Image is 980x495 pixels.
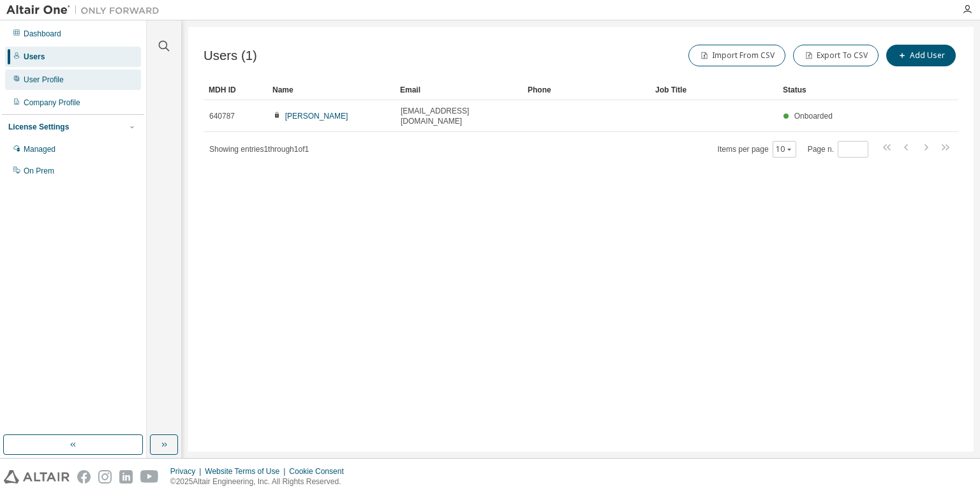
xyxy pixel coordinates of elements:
[718,141,796,158] span: Items per page
[272,80,390,100] div: Name
[776,144,793,154] button: 10
[528,80,645,100] div: Phone
[400,80,517,100] div: Email
[24,29,61,39] div: Dashboard
[688,45,785,66] button: Import From CSV
[4,470,70,484] img: altair_logo.svg
[24,75,64,85] div: User Profile
[793,45,879,66] button: Export To CSV
[24,52,45,62] div: Users
[77,470,91,484] img: facebook.svg
[170,466,205,477] div: Privacy
[24,166,54,176] div: On Prem
[209,111,235,121] span: 640787
[24,144,56,154] div: Managed
[209,80,262,100] div: MDH ID
[285,112,348,121] a: [PERSON_NAME]
[98,470,112,484] img: instagram.svg
[6,4,166,17] img: Altair One
[794,112,833,121] span: Onboarded
[205,466,289,477] div: Website Terms of Use
[209,145,309,154] span: Showing entries 1 through 1 of 1
[401,106,517,126] span: [EMAIL_ADDRESS][DOMAIN_NAME]
[655,80,773,100] div: Job Title
[886,45,956,66] button: Add User
[8,122,69,132] div: License Settings
[24,98,80,108] div: Company Profile
[119,470,133,484] img: linkedin.svg
[204,48,257,63] span: Users (1)
[140,470,159,484] img: youtube.svg
[783,80,892,100] div: Status
[808,141,868,158] span: Page n.
[170,477,352,487] p: © 2025 Altair Engineering, Inc. All Rights Reserved.
[289,466,351,477] div: Cookie Consent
